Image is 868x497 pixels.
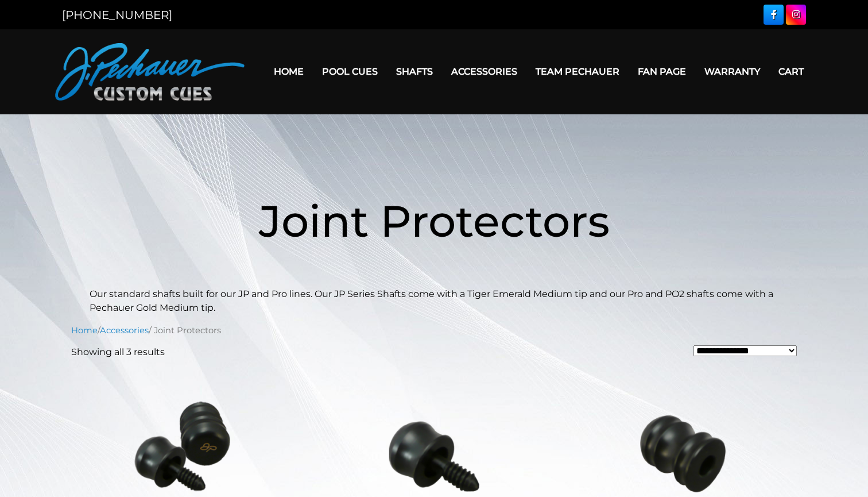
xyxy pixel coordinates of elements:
a: Cart [769,57,813,86]
span: Joint Protectors [259,194,610,248]
nav: Breadcrumb [71,324,797,337]
p: Showing all 3 results [71,345,165,359]
p: Our standard shafts built for our JP and Pro lines. Our JP Series Shafts come with a Tiger Emeral... [90,287,778,315]
a: Shafts [387,57,442,86]
a: Pool Cues [313,57,387,86]
img: Pechauer Custom Cues [55,43,245,101]
a: Team Pechauer [526,57,629,86]
a: Fan Page [629,57,695,86]
a: Accessories [442,57,526,86]
a: Home [71,325,98,336]
a: [PHONE_NUMBER] [62,8,172,22]
a: Home [265,57,313,86]
a: Warranty [695,57,769,86]
select: Shop order [693,345,797,356]
a: Accessories [100,325,149,336]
